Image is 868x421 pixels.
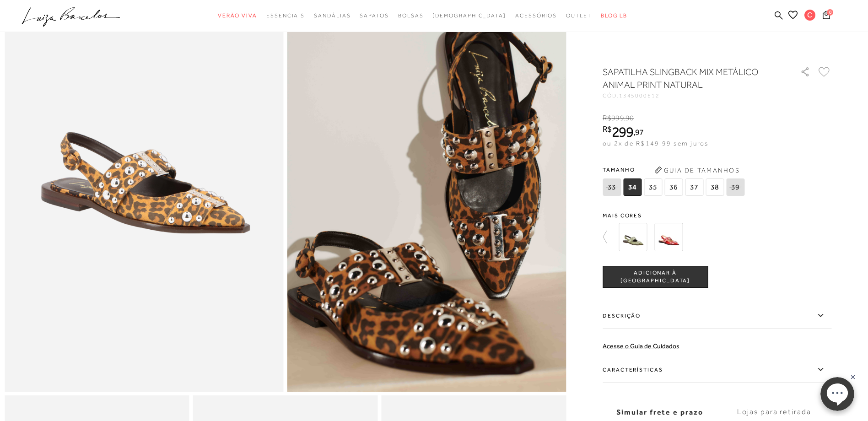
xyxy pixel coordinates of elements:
a: categoryNavScreenReaderText [314,7,350,24]
span: [DEMOGRAPHIC_DATA] [432,12,506,19]
span: 299 [612,124,633,140]
i: R$ [603,125,612,133]
span: Mais cores [603,213,831,218]
span: Outlet [566,12,592,19]
span: Bolsas [398,12,424,19]
span: Verão Viva [218,12,257,19]
span: 1345000612 [619,92,660,99]
a: categoryNavScreenReaderText [566,7,592,24]
a: noSubCategoriesText [432,7,506,24]
button: C [800,9,820,23]
span: Sapatos [360,12,388,19]
i: , [633,128,644,136]
span: 33 [603,178,621,196]
button: Guia de Tamanhos [651,163,743,178]
a: categoryNavScreenReaderText [515,7,557,24]
span: 38 [706,178,724,196]
img: SAPATILHA SLINGBACK MIX METÁLICO VERDE OLIVA [619,223,647,251]
i: , [624,114,634,122]
a: BLOG LB [601,7,627,24]
h1: SAPATILHA SLINGBACK MIX METÁLICO ANIMAL PRINT NATURAL [603,65,774,91]
label: Descrição [603,302,831,329]
span: Sandálias [314,12,350,19]
span: 97 [635,127,644,137]
span: Essenciais [266,12,305,19]
span: ou 2x de R$149,99 sem juros [603,140,708,147]
a: categoryNavScreenReaderText [398,7,424,24]
a: Acesse o Guia de Cuidados [603,342,679,350]
span: Acessórios [515,12,557,19]
button: ADICIONAR À [GEOGRAPHIC_DATA] [603,266,708,288]
span: 36 [664,178,683,196]
span: 999 [611,114,624,122]
span: 90 [625,114,634,122]
a: categoryNavScreenReaderText [218,7,257,24]
span: 39 [726,178,744,196]
span: ADICIONAR À [GEOGRAPHIC_DATA] [603,269,707,285]
div: CÓD: [603,93,786,98]
span: 37 [685,178,703,196]
img: Sapatilha slingback mix metálico vermelha [654,223,683,251]
button: 0 [820,10,833,22]
span: Tamanho [603,163,747,177]
span: 35 [644,178,662,196]
span: C [804,10,815,21]
span: 0 [827,9,833,16]
span: BLOG LB [601,12,627,19]
label: Características [603,356,831,383]
a: categoryNavScreenReaderText [360,7,388,24]
a: categoryNavScreenReaderText [266,7,305,24]
span: 34 [623,178,642,196]
i: R$ [603,114,611,122]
